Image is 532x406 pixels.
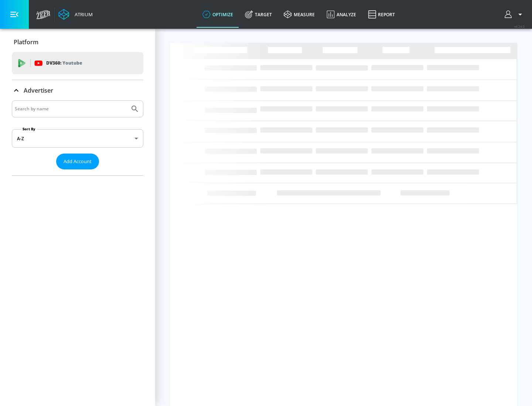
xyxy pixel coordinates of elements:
[514,24,525,28] span: v 4.24.0
[239,1,278,28] a: Target
[56,154,99,169] button: Add Account
[24,86,53,94] p: Advertiser
[12,169,143,175] nav: list of Advertiser
[46,59,82,67] p: DV360:
[12,80,143,101] div: Advertiser
[72,11,93,18] div: Atrium
[12,129,143,148] div: A-Z
[15,104,127,114] input: Search by name
[64,157,92,166] span: Add Account
[362,1,401,28] a: Report
[321,1,362,28] a: Analyze
[58,9,93,20] a: Atrium
[62,59,82,67] p: Youtube
[14,38,38,46] p: Platform
[12,100,143,175] div: Advertiser
[12,52,143,74] div: DV360: Youtube
[197,1,239,28] a: optimize
[21,127,37,131] label: Sort By
[12,32,143,52] div: Platform
[278,1,321,28] a: measure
